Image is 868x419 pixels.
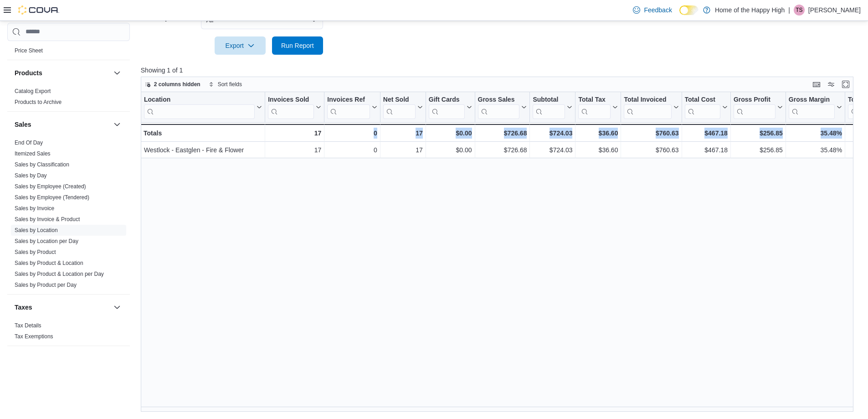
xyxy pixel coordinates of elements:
button: Keyboard shortcuts [811,79,822,90]
div: Location [144,96,255,119]
div: Products [7,86,130,111]
div: 17 [268,128,321,139]
p: Showing 1 of 1 [141,66,861,75]
div: $36.60 [578,128,618,139]
h3: Products [15,68,42,78]
div: Invoices Sold [268,96,314,119]
div: Invoices Sold [268,96,314,104]
p: Home of the Happy High [715,5,785,16]
button: Sort fields [205,79,246,90]
img: Cova [18,5,59,15]
span: Run Report [281,41,314,50]
a: Price Sheet [15,47,43,54]
span: Sales by Invoice [15,205,54,212]
button: Products [15,68,110,78]
a: Sales by Product [15,249,56,255]
a: Tax Exemptions [15,333,53,340]
a: Catalog Export [15,88,51,94]
div: $467.18 [684,128,727,139]
a: Sales by Day [15,172,47,179]
div: Gift Card Sales [429,96,465,119]
a: Sales by Invoice & Product [15,216,80,222]
div: Invoices Ref [327,96,370,104]
a: Sales by Employee (Created) [15,183,86,190]
div: Gross Sales [478,96,519,104]
button: Gross Profit [734,96,783,119]
span: Sales by Location [15,227,58,234]
a: Sales by Employee (Tendered) [15,194,89,201]
span: TS [796,5,802,16]
div: Location [144,96,255,104]
div: $467.18 [684,145,727,155]
div: 17 [383,145,423,155]
span: Tax Exemptions [15,333,53,340]
div: Gross Profit [734,96,776,104]
span: Sales by Invoice & Product [15,216,80,223]
span: Catalog Export [15,88,51,95]
a: Feedback [629,1,675,19]
span: Tax Details [15,322,41,329]
div: $724.03 [533,145,572,155]
a: Sales by Invoice [15,205,54,212]
div: $0.00 [429,128,472,139]
a: Products to Archive [15,99,62,105]
span: Export [220,36,260,55]
span: Sales by Product per Day [15,281,77,289]
span: Itemized Sales [15,150,51,157]
div: Sales [7,137,130,294]
span: Dark Mode [679,15,680,16]
div: Subtotal [533,96,565,104]
div: Total Tax [578,96,611,104]
button: Run Report [272,36,323,55]
span: Price Sheet [15,47,43,54]
button: Export [215,36,266,55]
div: $726.68 [478,128,527,139]
a: End Of Day [15,140,43,146]
div: Gross Sales [478,96,519,119]
div: Subtotal [533,96,565,119]
button: Display options [826,79,837,90]
a: Itemized Sales [15,150,51,157]
h3: Taxes [15,303,32,312]
span: Sales by Employee (Tendered) [15,194,89,201]
button: Location [144,96,262,119]
div: Total Tax [578,96,611,119]
a: Sales by Product per Day [15,282,77,288]
button: Gross Sales [478,96,527,119]
span: Products to Archive [15,98,62,106]
a: Sales by Location per Day [15,238,78,244]
div: Net Sold [383,96,416,119]
a: Sales by Product & Location [15,260,83,266]
a: Sales by Location [15,227,58,233]
button: Gross Margin [789,96,842,119]
button: 2 columns hidden [141,79,204,90]
div: Gross Margin [789,96,835,119]
div: 17 [383,128,423,139]
div: $760.63 [624,145,678,155]
div: 0 [327,145,377,155]
button: Enter fullscreen [840,79,851,90]
div: $0.00 [429,145,472,155]
button: Total Invoiced [624,96,678,119]
button: Total Tax [578,96,618,119]
div: Gross Margin [789,96,835,104]
button: Subtotal [533,96,572,119]
div: $724.03 [533,128,572,139]
div: Total Invoiced [624,96,671,119]
div: Gift Cards [429,96,465,104]
div: $256.85 [734,145,783,155]
button: Taxes [112,302,123,313]
button: Total Cost [684,96,727,119]
div: Total Cost [684,96,720,104]
div: $726.68 [478,145,527,155]
div: Invoices Ref [327,96,370,119]
div: $256.85 [734,128,783,139]
span: Sales by Location per Day [15,238,78,245]
span: Sales by Employee (Created) [15,183,86,190]
div: $36.60 [578,145,618,155]
div: Net Sold [383,96,416,104]
div: 0 [327,128,377,139]
div: 35.48% [789,145,842,155]
button: Products [112,67,123,78]
button: Sales [112,119,123,130]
